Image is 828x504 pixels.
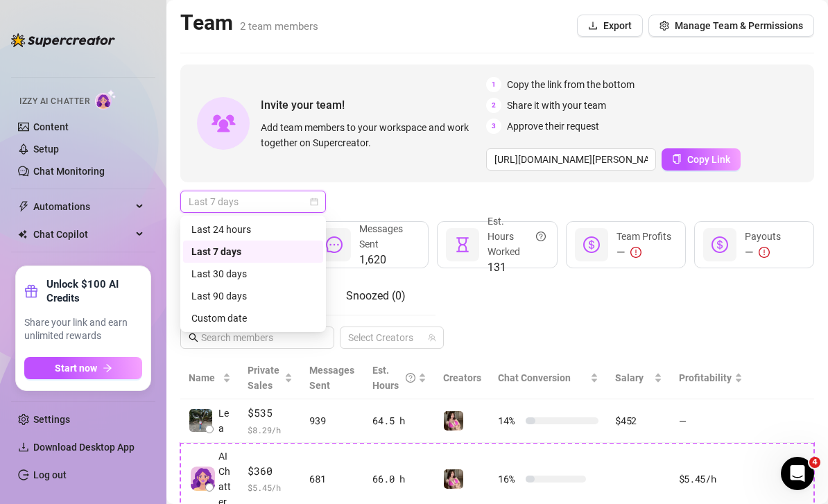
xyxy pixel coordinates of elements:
[24,357,142,379] button: Start nowarrow-right
[675,20,803,31] span: Manage Team & Permissions
[33,121,69,132] a: Content
[536,214,546,259] span: question-circle
[180,10,318,36] h2: Team
[359,223,403,250] span: Messages Sent
[759,247,770,258] span: exclamation-circle
[435,357,490,399] th: Creators
[507,119,599,134] span: Approve their request
[671,399,751,443] td: —
[659,21,669,31] span: setting
[218,406,231,436] span: Lea
[24,284,38,298] span: gift
[662,148,741,171] button: Copy Link
[11,33,115,47] img: logo-BBDzfeDw.svg
[679,372,732,383] span: Profitability
[615,413,662,428] div: $452
[687,154,730,165] span: Copy Link
[191,244,315,259] div: Last 7 days
[95,89,117,110] img: AI Chatter
[809,457,820,468] span: 4
[488,214,545,259] div: Est. Hours Worked
[33,166,105,177] a: Chat Monitoring
[745,231,781,242] span: Payouts
[486,98,501,113] span: 2
[309,413,356,428] div: 939
[18,201,29,212] span: thunderbolt
[55,363,97,374] span: Start now
[33,195,132,218] span: Automations
[444,411,463,431] img: Nanner
[19,95,89,108] span: Izzy AI Chatter
[507,98,606,113] span: Share it with your team
[180,357,239,399] th: Name
[486,119,501,134] span: 3
[33,144,59,155] a: Setup
[577,15,643,37] button: Export
[183,241,323,263] div: Last 7 days
[507,77,635,92] span: Copy the link from the bottom
[630,247,641,258] span: exclamation-circle
[103,363,112,373] span: arrow-right
[781,457,814,490] iframe: Intercom live chat
[183,307,323,329] div: Custom date
[33,469,67,480] a: Log out
[201,330,315,345] input: Search members
[261,96,486,114] span: Invite your team!
[310,198,318,206] span: calendar
[616,231,671,242] span: Team Profits
[326,236,343,253] span: message
[33,442,135,453] span: Download Desktop App
[248,480,293,494] span: $ 5.45 /h
[248,365,279,391] span: Private Sales
[603,20,632,31] span: Export
[444,469,463,489] img: Nanner
[191,222,315,237] div: Last 24 hours
[372,413,426,428] div: 64.5 h
[406,363,415,393] span: question-circle
[616,244,671,261] div: —
[183,218,323,241] div: Last 24 hours
[498,413,520,428] span: 14 %
[679,471,743,487] div: $5.45 /h
[261,120,481,150] span: Add team members to your workspace and work together on Supercreator.
[191,311,315,326] div: Custom date
[309,471,356,487] div: 681
[359,252,417,268] span: 1,620
[248,405,293,422] span: $535
[346,289,406,302] span: Snoozed ( 0 )
[248,463,293,480] span: $360
[372,363,415,393] div: Est. Hours
[454,236,471,253] span: hourglass
[498,372,571,383] span: Chat Conversion
[428,333,436,342] span: team
[189,370,220,385] span: Name
[583,236,600,253] span: dollar-circle
[189,333,198,342] span: search
[672,154,682,164] span: copy
[191,467,215,491] img: izzy-ai-chatter-avatar-DDCN_rTZ.svg
[18,442,29,453] span: download
[18,229,27,239] img: Chat Copilot
[183,285,323,307] div: Last 90 days
[498,471,520,487] span: 16 %
[33,223,132,245] span: Chat Copilot
[191,266,315,281] div: Last 30 days
[588,21,598,31] span: download
[488,259,545,276] span: 131
[615,372,644,383] span: Salary
[240,20,318,33] span: 2 team members
[33,414,70,425] a: Settings
[745,244,781,261] div: —
[191,288,315,304] div: Last 90 days
[711,236,728,253] span: dollar-circle
[189,191,318,212] span: Last 7 days
[309,365,354,391] span: Messages Sent
[648,15,814,37] button: Manage Team & Permissions
[46,277,142,305] strong: Unlock $100 AI Credits
[372,471,426,487] div: 66.0 h
[248,423,293,437] span: $ 8.29 /h
[24,316,142,343] span: Share your link and earn unlimited rewards
[486,77,501,92] span: 1
[183,263,323,285] div: Last 30 days
[189,409,212,432] img: Lea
